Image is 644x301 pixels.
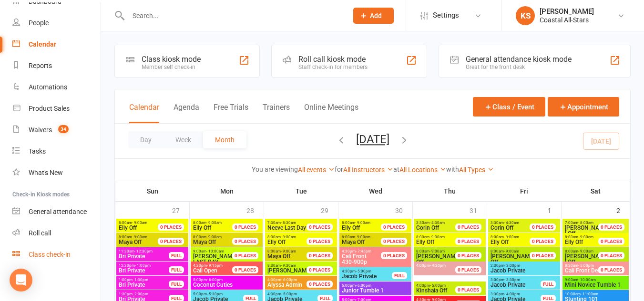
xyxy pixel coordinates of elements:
span: 5:00pm [193,292,244,296]
span: - 9:00am [281,249,296,253]
span: - 12:30pm [134,249,153,253]
span: 430-900p [341,253,392,265]
span: 8:00am [341,235,392,239]
span: Junior Tumble 1 [341,288,409,293]
a: General attendance kiosk mode [12,201,101,223]
button: [DATE] [356,133,389,146]
div: 0 PLACES [530,223,556,231]
span: [PERSON_NAME] LAST DAY [193,253,237,265]
div: Coastal All-Stars [540,16,594,24]
a: Calendar [12,34,101,55]
a: Waivers 34 [12,119,101,141]
span: - 9:00am [206,235,222,239]
div: 0 PLACES [158,238,184,245]
div: Calendar [29,40,56,48]
div: What's New [29,169,63,176]
span: - 6:00pm [356,283,371,288]
div: FULL [169,266,184,273]
button: Trainers [263,103,290,123]
th: Tue [264,181,338,201]
div: FULL [541,281,556,288]
span: - 9:00am [429,235,445,239]
span: 1:00pm [118,278,169,282]
span: 3:30pm [490,292,541,296]
span: 7:30am [267,221,318,225]
strong: for [335,165,343,173]
span: Elly Off [416,239,434,245]
button: Month [203,131,246,148]
span: Bri Private [118,282,169,288]
div: 0 PLACES [455,252,481,259]
div: 31 [470,202,487,218]
span: Kinshaia Off [416,287,447,294]
span: - 4:30am [504,221,519,225]
span: 8:00am [490,249,541,253]
div: 0 PLACES [381,252,407,259]
span: 8:00am [267,249,318,253]
span: - 6:00pm [207,278,223,282]
span: [PERSON_NAME] Off [565,224,608,237]
span: 8:30am [267,263,318,268]
span: Bri Private [118,253,169,259]
a: Product Sales [12,98,101,119]
span: - 7:45pm [356,249,371,253]
span: - 9:30am [281,263,296,268]
span: 4:00pm [416,283,467,288]
a: All Locations [399,166,446,174]
div: 1 [548,202,561,218]
a: Tasks [12,141,101,162]
span: - 6:00pm [281,278,297,282]
div: KS [516,6,535,25]
span: 34 [58,125,69,133]
a: What's New [12,162,101,184]
span: Cali Front [342,253,367,260]
div: Roll call [29,229,51,237]
span: - 9:00am [132,235,147,239]
div: 0 PLACES [455,266,481,273]
a: Reports [12,55,101,77]
span: 8:00am [118,221,169,225]
span: [PERSON_NAME] [267,267,312,274]
span: Jacob Private [490,268,558,273]
button: Online Meetings [304,103,358,123]
span: 8:00am [341,221,392,225]
div: 0 PLACES [381,223,407,231]
div: 0 PLACES [158,223,184,231]
span: - 3:00pm [504,263,520,268]
span: - 5:30pm [207,292,223,296]
span: - 8:00am [578,221,593,225]
span: - 4:30am [429,221,445,225]
span: Alyssa Admin [267,282,302,288]
span: 4:30pm [193,263,244,268]
span: 8:00am [416,235,467,239]
div: Roll call kiosk mode [298,55,368,64]
span: Settings [433,5,459,26]
span: 4:30pm [341,249,392,253]
a: Class kiosk mode [12,244,101,265]
span: 5:00pm [193,278,261,282]
span: 8:00am [118,235,169,239]
span: 2:30pm [490,263,558,268]
div: 29 [321,202,338,218]
span: - 5:00pm [281,292,297,296]
span: [PERSON_NAME] Off [416,253,460,265]
a: Roll call [12,223,101,244]
span: - 9:00am [355,221,370,225]
div: Class check-in [29,251,71,258]
strong: You are viewing [252,165,298,173]
div: 0 PLACES [307,252,333,259]
span: - 9:00am [504,249,519,253]
div: 30 [395,202,412,218]
div: Staff check-in for members [298,64,368,70]
span: Maya Off [342,239,365,245]
span: 3:30am [490,221,541,225]
span: 4:30pm [267,292,318,296]
span: Elly Off [119,224,137,231]
span: Mini Novice Tumble 1 [564,282,627,288]
div: 0 PLACES [455,286,481,293]
span: Corin Off [491,224,513,231]
span: - 5:00pm [578,263,594,268]
span: 8:00am [193,221,244,225]
div: Reports [29,62,52,69]
span: Maya Off [193,239,216,245]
